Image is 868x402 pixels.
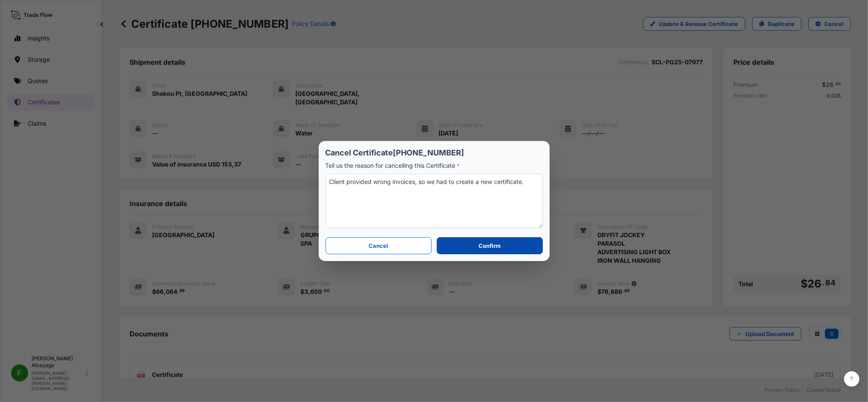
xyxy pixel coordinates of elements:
p: Confirm [479,241,501,250]
textarea: Client provided wrong invoices, so we had to create a new certificate. [326,174,543,228]
p: Cancel Certificate [PHONE_NUMBER] [326,148,543,158]
p: Cancel [369,241,388,250]
button: Confirm [437,237,542,254]
button: Cancel [326,237,432,254]
p: Tell us the reason for cancelling this Certificate [326,161,543,170]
